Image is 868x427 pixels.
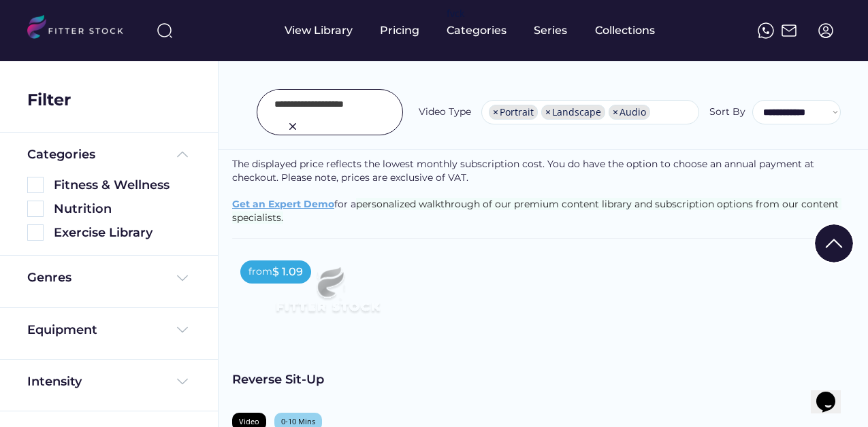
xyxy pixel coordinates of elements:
[815,224,853,262] img: Group%201000002322%20%281%29.svg
[232,371,423,388] div: Reverse Sit-Up
[251,252,404,338] img: Frame%2079%20%281%29.svg
[281,416,315,426] div: 0-10 Mins
[285,23,353,38] div: View Library
[541,105,605,120] li: Landscape
[174,146,191,163] img: Frame%20%285%29.svg
[818,22,834,39] img: profile-circle.svg
[285,118,301,135] img: Group%201000002326.svg
[239,416,259,426] div: Video
[174,322,191,338] img: Frame%20%284%29.svg
[27,146,95,163] div: Categories
[157,22,173,39] img: search-normal%203.svg
[54,201,191,218] div: Nutrition
[609,105,650,120] li: Audio
[380,23,419,38] div: Pricing
[27,88,71,112] div: Filter
[272,264,303,279] div: $ 1.09
[447,23,507,38] div: Categories
[534,23,568,38] div: Series
[419,105,471,119] div: Video Type
[248,265,272,279] div: from
[595,23,655,38] div: Collections
[174,373,191,390] img: Frame%20%284%29.svg
[232,158,817,184] span: The displayed price reflects the lowest monthly subscription cost. You do have the option to choo...
[27,322,97,339] div: Equipment
[232,198,334,210] a: Get an Expert Demo
[758,22,774,39] img: meteor-icons_whatsapp%20%281%29.svg
[781,22,797,39] img: Frame%2051.svg
[493,107,498,117] span: ×
[54,224,191,241] div: Exercise Library
[545,107,551,117] span: ×
[27,224,44,241] img: Rectangle%205126.svg
[27,201,44,217] img: Rectangle%205126.svg
[174,270,191,286] img: Frame%20%284%29.svg
[27,373,82,390] div: Intensity
[709,105,745,119] div: Sort By
[27,269,71,286] div: Genres
[447,7,464,20] div: fvck
[27,15,135,43] img: LOGO.svg
[811,373,854,413] iframe: chat widget
[489,105,538,120] li: Portrait
[613,107,618,117] span: ×
[232,198,841,224] span: personalized walkthrough of our premium content library and subscription options from our content...
[27,177,44,193] img: Rectangle%205126.svg
[54,177,191,194] div: Fitness & Wellness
